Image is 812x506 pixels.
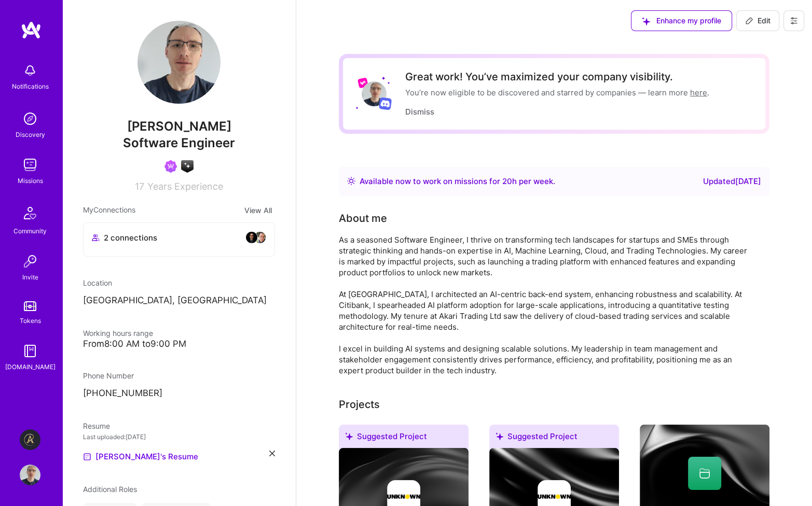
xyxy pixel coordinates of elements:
[241,204,275,216] button: View All
[83,204,135,216] span: My Connections
[12,81,49,92] div: Notifications
[489,425,619,452] div: Suggested Project
[135,181,144,192] span: 17
[20,60,40,81] img: bell
[18,175,43,186] div: Missions
[83,294,275,307] p: [GEOGRAPHIC_DATA], [GEOGRAPHIC_DATA]
[405,106,434,117] button: Dismiss
[83,277,275,288] div: Location
[18,201,43,226] img: Community
[642,17,650,25] i: icon SuggestedTeams
[345,432,353,440] i: icon SuggestedTeams
[5,361,56,372] div: [DOMAIN_NAME]
[339,210,387,226] div: About me
[83,222,275,257] button: 2 connectionsavataravatar
[690,88,707,97] a: here
[21,21,42,39] img: logo
[339,234,754,376] div: As a seasoned Software Engineer, I thrive on transforming tech landscapes for startups and SMEs t...
[83,387,275,400] p: [PHONE_NUMBER]
[642,16,721,26] span: Enhance my profile
[164,160,177,173] img: Been on Mission
[703,175,761,188] div: Updated [DATE]
[16,129,45,140] div: Discovery
[745,16,770,26] span: Edit
[83,421,110,430] span: Resume
[339,425,469,452] div: Suggested Project
[17,429,43,450] a: Aldea: Transforming Behavior Change Through AI-Driven Coaching
[137,21,221,104] img: User Avatar
[17,465,43,485] a: User Avatar
[362,81,387,106] img: User Avatar
[83,371,134,380] span: Phone Number
[20,341,40,361] img: guide book
[83,451,198,463] a: [PERSON_NAME]'s Resume
[347,177,355,185] img: Availability
[83,339,275,349] div: From 8:00 AM to 9:00 PM
[83,329,153,338] span: Working hours range
[20,251,40,272] img: Invite
[83,485,137,494] span: Additional Roles
[379,97,392,110] img: Discord logo
[357,77,368,88] img: Lyft logo
[83,431,275,442] div: Last uploaded: [DATE]
[123,135,235,150] span: Software Engineer
[22,272,38,283] div: Invite
[405,71,709,83] div: Great work! You’ve maximized your company visibility.
[24,301,36,311] img: tokens
[405,87,709,98] div: You’re now eligible to be discovered and starred by companies — learn more .
[20,108,40,129] img: discovery
[502,176,512,186] span: 20
[20,429,40,450] img: Aldea: Transforming Behavior Change Through AI-Driven Coaching
[147,181,223,192] span: Years Experience
[83,119,275,134] span: [PERSON_NAME]
[20,465,40,485] img: User Avatar
[736,10,779,31] button: Edit
[181,160,194,173] img: A.I. guild
[496,432,503,440] i: icon SuggestedTeams
[20,154,40,175] img: teamwork
[631,10,732,31] button: Enhance my profile
[254,231,266,244] img: avatar
[13,226,47,236] div: Community
[104,232,157,243] span: 2 connections
[339,397,380,412] div: Projects
[83,453,91,461] img: Resume
[360,175,555,188] div: Available now to work on missions for h per week .
[269,451,275,456] i: icon Close
[245,231,258,244] img: avatar
[92,234,100,242] i: icon Collaborator
[20,315,41,326] div: Tokens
